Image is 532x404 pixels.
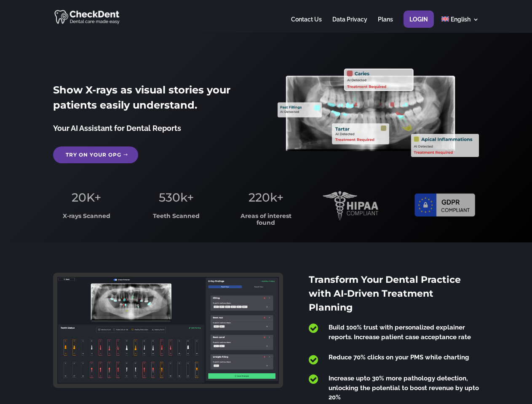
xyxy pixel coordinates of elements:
[54,8,120,25] img: CheckDent AI
[309,374,318,385] span: 
[291,16,322,33] a: Contact Us
[329,375,479,401] span: Increase upto 30% more pathology detection, unlocking the potential to boost revenue by upto 20%
[332,16,367,33] a: Data Privacy
[329,353,469,361] span: Reduce 70% clicks on your PMS while charting
[451,16,471,23] span: English
[53,146,138,163] a: Try on your OPG
[441,16,479,33] a: English
[309,274,461,313] span: Transform Your Dental Practice with AI-Driven Treatment Planning
[309,323,318,334] span: 
[309,354,318,365] span: 
[409,16,428,33] a: Login
[233,213,299,230] h3: Areas of interest found
[378,16,393,33] a: Plans
[329,324,471,341] span: Build 100% trust with personalized explainer reports. Increase patient case acceptance rate
[72,190,101,205] span: 20K+
[159,190,194,205] span: 530k+
[53,124,181,133] span: Your AI Assistant for Dental Reports
[249,190,283,205] span: 220k+
[53,82,254,117] h2: Show X-rays as visual stories your patients easily understand.
[278,69,479,157] img: X_Ray_annotated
